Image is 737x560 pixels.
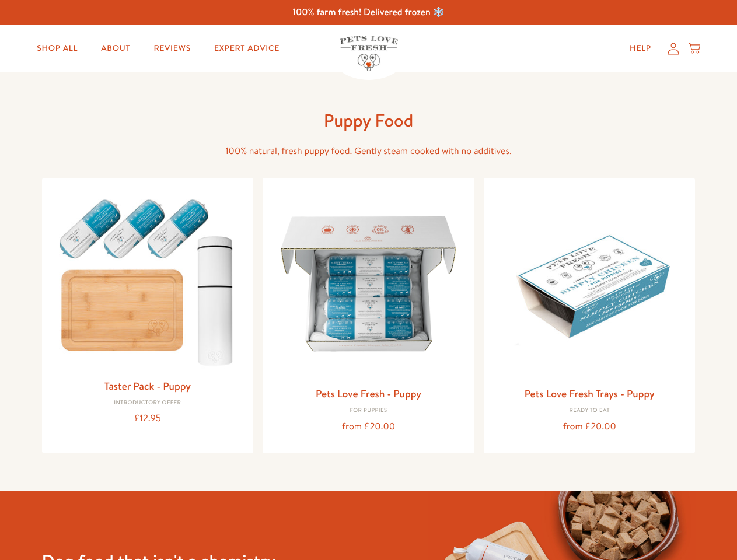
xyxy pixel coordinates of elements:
a: Shop All [27,37,87,60]
h1: Puppy Food [182,109,556,132]
a: Reviews [144,37,200,60]
img: Pets Love Fresh Trays - Puppy [493,187,686,380]
img: Taster Pack - Puppy [51,187,244,372]
img: Pets Love Fresh - Puppy [272,187,465,380]
div: Introductory Offer [51,400,244,407]
div: Ready to eat [493,407,686,414]
div: For puppies [272,407,465,414]
a: Help [620,37,661,60]
span: 100% natural, fresh puppy food. Gently steam cooked with no additives. [225,145,512,157]
div: £12.95 [51,411,244,426]
a: About [92,37,139,60]
div: from £20.00 [272,419,465,435]
a: Expert Advice [205,37,289,60]
a: Taster Pack - Puppy [104,379,191,393]
div: from £20.00 [493,419,686,435]
a: Pets Love Fresh Trays - Puppy [525,386,655,401]
a: Pets Love Fresh - Puppy [316,386,421,401]
img: Pets Love Fresh [340,36,398,71]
